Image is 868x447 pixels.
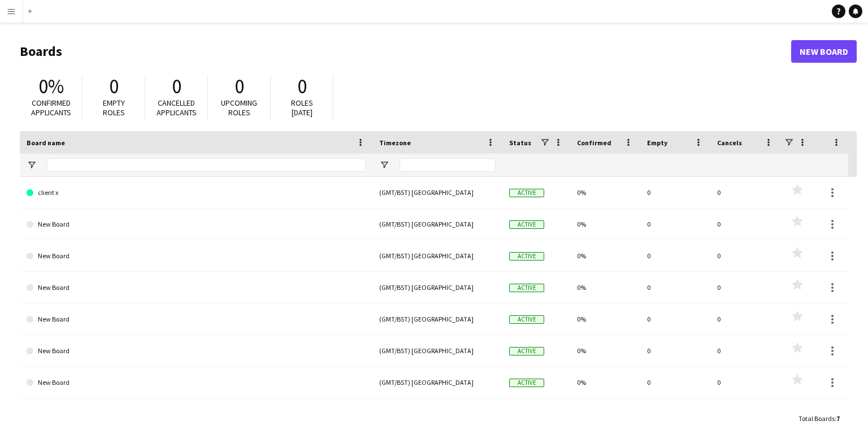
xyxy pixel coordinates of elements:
[640,367,710,398] div: 0
[640,272,710,303] div: 0
[27,209,366,240] a: New Board
[577,138,611,147] span: Confirmed
[710,177,780,208] div: 0
[710,367,780,398] div: 0
[31,98,71,118] span: Confirmed applicants
[509,284,544,292] span: Active
[509,252,544,261] span: Active
[172,74,181,99] span: 0
[791,40,857,63] a: New Board
[297,74,307,99] span: 0
[372,335,502,366] div: (GMT/BST) [GEOGRAPHIC_DATA]
[509,347,544,355] span: Active
[798,414,835,423] span: Total Boards
[400,158,496,172] input: Timezone Filter Input
[570,240,640,271] div: 0%
[27,335,366,367] a: New Board
[20,43,791,60] h1: Boards
[710,303,780,335] div: 0
[509,315,544,324] span: Active
[640,335,710,366] div: 0
[372,209,502,240] div: (GMT/BST) [GEOGRAPHIC_DATA]
[640,209,710,240] div: 0
[235,74,244,99] span: 0
[647,138,667,147] span: Empty
[27,367,366,398] a: New Board
[291,98,313,118] span: Roles [DATE]
[157,98,197,118] span: Cancelled applicants
[710,335,780,366] div: 0
[710,272,780,303] div: 0
[570,367,640,398] div: 0%
[372,240,502,271] div: (GMT/BST) [GEOGRAPHIC_DATA]
[379,160,389,170] button: Open Filter Menu
[27,303,366,335] a: New Board
[570,303,640,335] div: 0%
[372,272,502,303] div: (GMT/BST) [GEOGRAPHIC_DATA]
[640,240,710,271] div: 0
[710,240,780,271] div: 0
[509,220,544,229] span: Active
[372,367,502,398] div: (GMT/BST) [GEOGRAPHIC_DATA]
[509,138,531,147] span: Status
[221,98,257,118] span: Upcoming roles
[798,407,840,429] div: :
[27,240,366,272] a: New Board
[27,272,366,303] a: New Board
[27,160,37,170] button: Open Filter Menu
[717,138,742,147] span: Cancels
[27,138,65,147] span: Board name
[570,272,640,303] div: 0%
[372,177,502,208] div: (GMT/BST) [GEOGRAPHIC_DATA]
[509,379,544,387] span: Active
[372,303,502,335] div: (GMT/BST) [GEOGRAPHIC_DATA]
[103,98,125,118] span: Empty roles
[47,158,366,172] input: Board name Filter Input
[509,189,544,197] span: Active
[38,74,64,99] span: 0%
[27,177,366,209] a: client x
[570,335,640,366] div: 0%
[109,74,119,99] span: 0
[570,209,640,240] div: 0%
[640,177,710,208] div: 0
[836,414,840,423] span: 7
[710,209,780,240] div: 0
[640,303,710,335] div: 0
[379,138,411,147] span: Timezone
[570,177,640,208] div: 0%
